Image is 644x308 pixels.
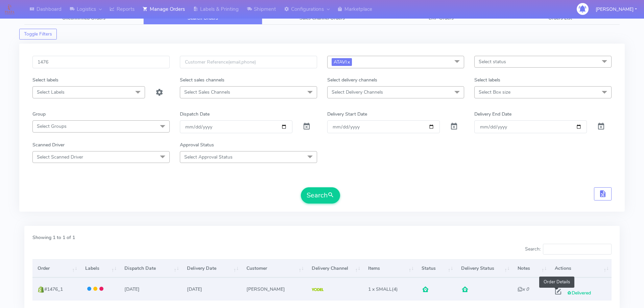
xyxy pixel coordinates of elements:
[32,111,46,118] label: Group
[182,278,242,300] td: [DATE]
[32,141,65,148] label: Scanned Driver
[180,141,214,148] label: Approval Status
[549,259,612,278] th: Actions: activate to sort column ascending
[301,187,340,204] button: Search
[184,89,230,95] span: Select Sales Channels
[567,290,591,296] span: Delivered
[38,286,44,293] img: shopify.png
[479,89,510,95] span: Select Box size
[180,111,210,118] label: Dispatch Date
[32,259,80,278] th: Order: activate to sort column ascending
[80,259,119,278] th: Labels: activate to sort column ascending
[332,58,352,66] span: ATAVI
[312,288,324,291] img: Yodel
[327,76,377,84] label: Select delivery channels
[363,259,416,278] th: Items: activate to sort column ascending
[184,154,233,160] span: Select Approval Status
[241,278,307,300] td: [PERSON_NAME]
[32,76,58,84] label: Select labels
[332,89,383,95] span: Select Delivery Channels
[307,259,363,278] th: Delivery Channel: activate to sort column ascending
[44,286,63,292] span: #1476_1
[525,244,612,255] label: Search:
[368,286,398,292] span: (4)
[180,56,317,68] input: Customer Reference(email,phone)
[119,259,182,278] th: Dispatch Date: activate to sort column ascending
[180,76,224,84] label: Select sales channels
[347,58,350,65] a: x
[591,2,642,16] button: [PERSON_NAME]
[416,259,456,278] th: Status: activate to sort column ascending
[518,286,529,292] i: x 0
[182,259,242,278] th: Delivery Date: activate to sort column ascending
[474,76,500,84] label: Select labels
[119,278,182,300] td: [DATE]
[32,234,75,241] label: Showing 1 to 1 of 1
[479,58,506,65] span: Select status
[37,123,67,129] span: Select Groups
[37,89,65,95] span: Select Labels
[327,111,367,118] label: Delivery Start Date
[456,259,512,278] th: Delivery Status: activate to sort column ascending
[543,244,612,255] input: Search:
[32,56,170,68] input: Order Id
[512,259,550,278] th: Notes: activate to sort column ascending
[474,111,511,118] label: Delivery End Date
[368,286,392,292] span: 1 x SMALL
[241,259,307,278] th: Customer: activate to sort column ascending
[19,29,57,40] button: Toggle Filters
[37,154,83,160] span: Select Scanned Driver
